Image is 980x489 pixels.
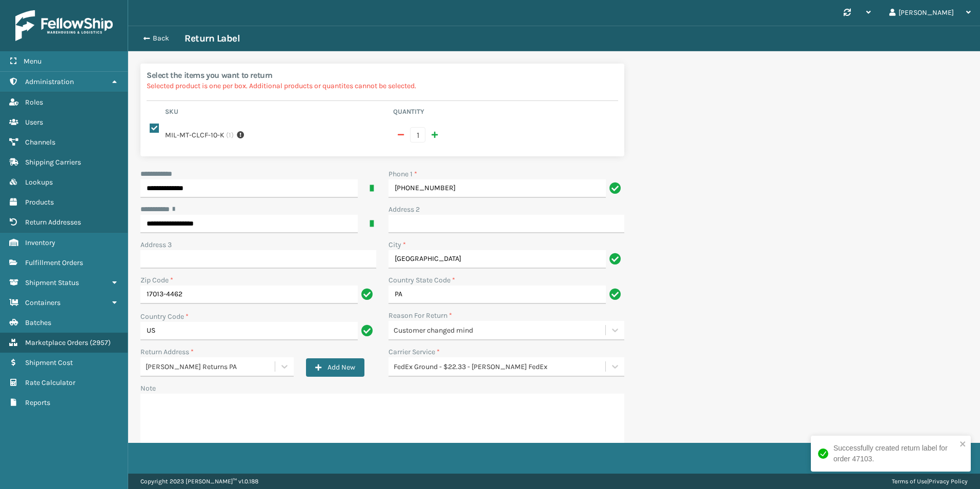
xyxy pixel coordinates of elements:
[390,107,618,119] th: Quantity
[140,347,194,357] label: Return Address
[147,70,618,80] h2: Select the items you want to return
[25,378,75,387] span: Rate Calculator
[226,130,234,140] span: ( 1 )
[389,275,455,286] label: Country State Code
[25,398,50,407] span: Reports
[389,204,420,215] label: Address 2
[389,347,440,357] label: Carrier Service
[25,258,83,267] span: Fulfillment Orders
[146,361,276,372] div: [PERSON_NAME] Returns PA
[25,278,79,287] span: Shipment Status
[25,238,55,247] span: Inventory
[140,275,173,286] label: Zip Code
[15,10,113,41] img: logo
[25,318,51,327] span: Batches
[959,440,967,450] button: close
[24,57,42,66] span: Menu
[25,358,73,367] span: Shipment Cost
[394,325,606,336] div: Customer changed mind
[25,198,54,207] span: Products
[25,77,74,86] span: Administration
[165,130,224,140] label: MIL-MT-CLCF-10-K
[140,474,258,489] p: Copyright 2023 [PERSON_NAME]™ v 1.0.188
[389,169,417,179] label: Phone 1
[140,384,156,393] label: Note
[25,118,43,127] span: Users
[394,361,606,372] div: FedEx Ground - $22.33 - [PERSON_NAME] FedEx
[833,443,956,464] div: Successfully created return label for order 47103.
[25,158,81,167] span: Shipping Carriers
[185,32,240,45] h3: Return Label
[147,80,618,91] p: Selected product is one per box. Additional products or quantites cannot be selected.
[140,239,172,250] label: Address 3
[389,239,406,250] label: City
[137,34,185,43] button: Back
[90,338,111,347] span: ( 2957 )
[306,358,364,377] button: Add New
[25,98,43,107] span: Roles
[25,298,60,307] span: Containers
[140,311,189,322] label: Country Code
[25,178,53,187] span: Lookups
[25,138,55,147] span: Channels
[25,218,81,227] span: Return Addresses
[389,310,452,321] label: Reason For Return
[25,338,88,347] span: Marketplace Orders
[162,107,390,119] th: Sku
